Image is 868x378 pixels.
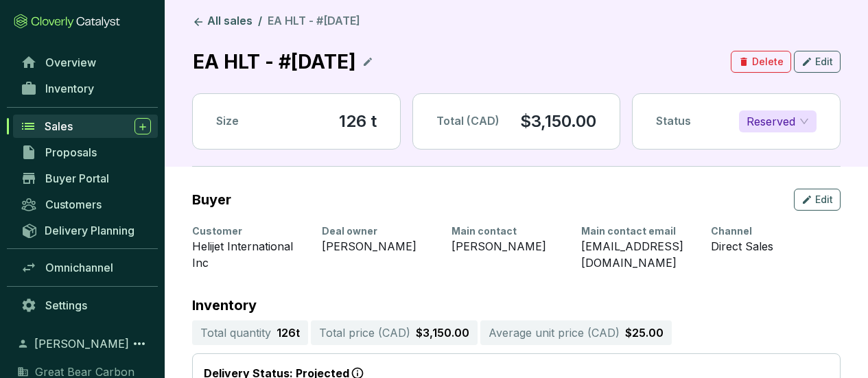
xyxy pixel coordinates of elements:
p: Total quantity [200,324,271,341]
div: Deal owner [322,224,435,238]
p: Size [216,114,239,129]
button: Delete [731,51,791,73]
div: Direct Sales [711,238,824,255]
div: [PERSON_NAME] [451,238,565,255]
span: Total (CAD) [436,114,500,128]
span: Overview [45,56,96,69]
a: Proposals [14,141,158,164]
span: Delivery Planning [45,224,134,237]
a: Settings [14,294,158,317]
button: Edit [794,51,841,73]
span: Delete [752,55,784,69]
h2: Buyer [192,192,231,207]
a: Delivery Planning [14,219,158,241]
div: [EMAIL_ADDRESS][DOMAIN_NAME] [581,238,694,271]
p: $3,150.00 [416,324,469,341]
p: $3,150.00 [520,110,596,132]
p: Status [656,114,691,129]
span: Edit [815,55,833,69]
p: Average unit price ( CAD ) [489,324,620,341]
a: Omnichannel [14,256,158,279]
span: Edit [815,193,833,206]
a: Buyer Portal [14,167,158,190]
div: Channel [711,224,824,238]
div: Customer [192,224,305,238]
span: Reserved [747,111,809,132]
span: Settings [45,298,87,312]
a: Sales [13,115,158,138]
li: / [258,14,262,30]
section: 126 t [339,110,377,132]
span: Proposals [45,145,97,159]
p: Total price ( CAD ) [319,324,410,341]
a: Inventory [14,77,158,100]
span: Buyer Portal [45,172,109,185]
span: Omnichannel [45,261,113,274]
div: Helijet International Inc [192,238,305,271]
a: Overview [14,51,158,74]
span: Inventory [45,82,94,95]
span: EA HLT - #[DATE] [268,14,360,27]
span: Sales [45,119,73,133]
div: Main contact [451,224,565,238]
p: $25.00 [625,324,664,341]
a: Customers [14,193,158,216]
button: Edit [794,189,841,211]
span: [PERSON_NAME] [34,335,129,352]
p: 126 t [277,324,300,341]
span: Customers [45,198,102,211]
div: [PERSON_NAME] [322,238,435,255]
p: Inventory [192,298,841,312]
div: Main contact email [581,224,694,238]
p: EA HLT - #[DATE] [192,47,357,77]
a: All sales [189,14,255,30]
